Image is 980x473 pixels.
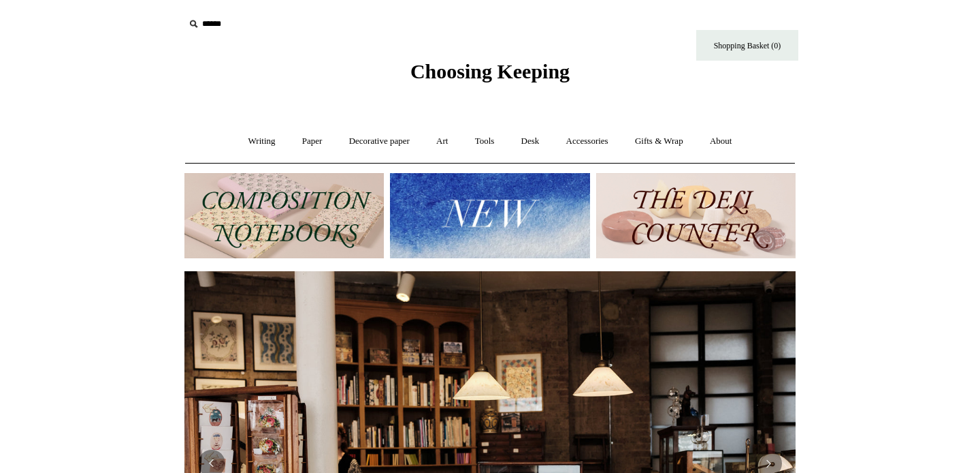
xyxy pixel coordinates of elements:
a: Tools [463,123,507,159]
a: Shopping Basket (0) [696,30,798,61]
img: The Deli Counter [596,173,796,258]
a: Decorative paper [337,123,422,159]
img: 202302 Composition ledgers.jpg__PID:69722ee6-fa44-49dd-a067-31375e5d54ec [184,173,384,258]
a: About [698,123,745,159]
a: Desk [509,123,552,159]
a: Gifts & Wrap [623,123,696,159]
a: Choosing Keeping [410,71,570,80]
span: Choosing Keeping [410,60,570,82]
a: Accessories [554,123,621,159]
a: Art [424,123,460,159]
img: New.jpg__PID:f73bdf93-380a-4a35-bcfe-7823039498e1 [390,173,589,258]
a: Paper [290,123,335,159]
a: Writing [236,123,288,159]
